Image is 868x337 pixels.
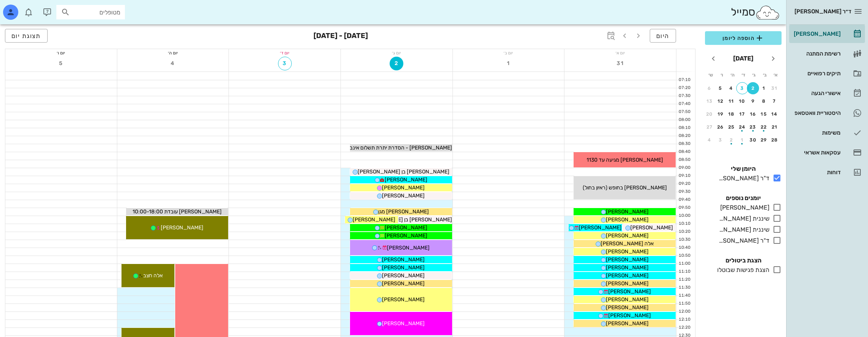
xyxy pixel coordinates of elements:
[738,68,748,81] th: ד׳
[676,300,692,307] div: 11:50
[278,60,291,67] span: 3
[716,174,769,183] div: ד"ר [PERSON_NAME]
[676,181,692,187] div: 09:20
[676,149,692,155] div: 08:40
[5,49,117,57] div: יום ו׳
[769,121,781,133] button: 21
[5,29,48,43] button: תצוגת יום
[747,134,759,146] button: 30
[614,57,627,70] button: 31
[747,137,759,143] div: 30
[703,99,716,104] div: 13
[606,280,649,287] span: [PERSON_NAME]
[630,224,673,231] span: [PERSON_NAME]
[676,165,692,171] div: 09:00
[676,109,692,115] div: 07:50
[382,320,425,327] span: [PERSON_NAME]
[614,60,627,67] span: 31
[676,237,692,243] div: 10:30
[725,124,737,130] div: 25
[676,308,692,315] div: 12:00
[715,99,727,104] div: 12
[358,168,449,175] span: [PERSON_NAME] בן [PERSON_NAME]
[502,60,515,67] span: 1
[676,261,692,267] div: 11:00
[382,192,425,199] span: [PERSON_NAME]
[606,320,649,327] span: [PERSON_NAME]
[792,51,841,57] div: רשימת המתנה
[676,269,692,275] div: 11:10
[747,108,759,120] button: 16
[703,121,716,133] button: 27
[715,137,727,143] div: 3
[758,134,770,146] button: 29
[737,86,748,91] div: 3
[711,33,775,43] span: הוספה ליומן
[676,277,692,283] div: 11:20
[736,95,748,107] button: 10
[587,157,663,163] span: [PERSON_NAME] מגיעה עד 1130
[758,82,770,94] button: 1
[758,95,770,107] button: 8
[166,57,180,70] button: 4
[606,232,649,239] span: [PERSON_NAME]
[792,169,841,175] div: דוחות
[676,125,692,131] div: 08:10
[747,86,759,91] div: 2
[387,245,430,251] span: [PERSON_NAME]
[606,264,649,271] span: [PERSON_NAME]
[606,256,649,263] span: [PERSON_NAME]
[676,245,692,251] div: 10:40
[382,256,425,263] span: [PERSON_NAME]
[792,130,841,136] div: משימות
[731,4,780,21] div: סמייל
[703,134,716,146] button: 4
[706,68,716,81] th: ש׳
[727,68,737,81] th: ה׳
[736,121,748,133] button: 24
[769,111,781,117] div: 14
[676,117,692,123] div: 08:00
[453,49,564,57] div: יום ב׳
[606,208,649,215] span: [PERSON_NAME]
[715,121,727,133] button: 26
[676,229,692,235] div: 10:20
[758,99,770,104] div: 8
[769,95,781,107] button: 7
[278,57,292,70] button: 3
[676,141,692,147] div: 08:30
[715,82,727,94] button: 5
[166,60,180,67] span: 4
[385,224,427,231] span: [PERSON_NAME]
[161,224,203,231] span: [PERSON_NAME]
[133,208,222,215] span: [PERSON_NAME] עובדת 10:00-18:00
[736,111,748,117] div: 17
[715,124,727,130] div: 26
[769,108,781,120] button: 14
[725,111,737,117] div: 18
[789,104,865,122] a: היסטוריית וואטסאפ
[725,108,737,120] button: 18
[769,86,781,91] div: 31
[766,52,780,65] button: חודש שעבר
[789,64,865,83] a: תיקים רפואיים
[789,124,865,142] a: משימות
[789,143,865,162] a: עסקאות אשראי
[792,70,841,76] div: תיקים רפואיים
[749,68,759,81] th: ג׳
[730,51,756,66] button: [DATE]
[608,312,651,319] span: [PERSON_NAME]
[705,164,782,173] h4: היומן שלי
[579,224,622,231] span: [PERSON_NAME]
[360,216,452,223] span: [PERSON_NAME] בן [PERSON_NAME]
[606,296,649,303] span: [PERSON_NAME]
[758,137,770,143] div: 29
[676,221,692,227] div: 10:10
[792,110,841,116] div: היסטוריית וואטסאפ
[676,205,692,211] div: 09:50
[382,280,425,287] span: [PERSON_NAME]
[716,214,769,223] div: שיננית [PERSON_NAME]
[760,68,770,81] th: ב׳
[747,82,759,94] button: 2
[792,31,841,37] div: [PERSON_NAME]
